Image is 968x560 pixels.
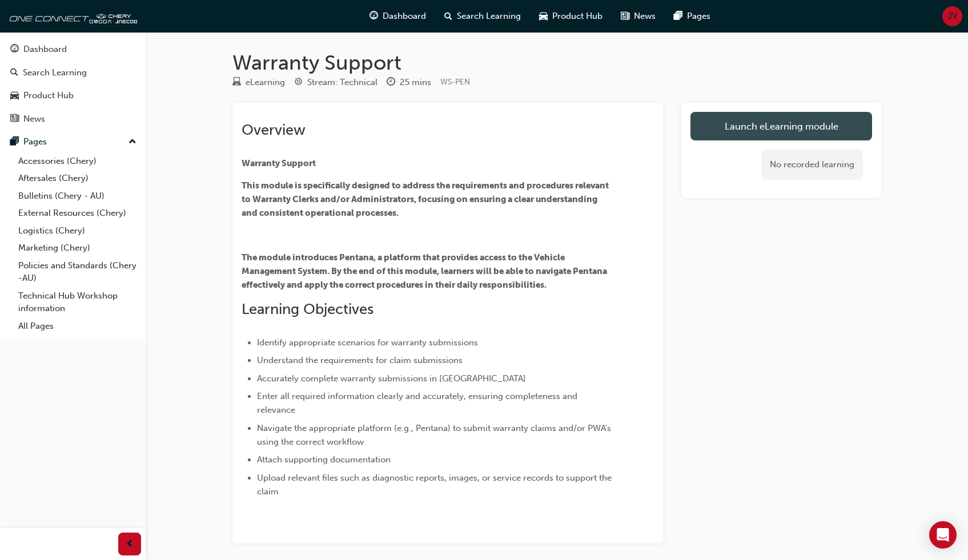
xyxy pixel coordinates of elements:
[14,222,141,240] a: Logistics (Chery)
[10,68,18,78] span: search-icon
[10,137,19,147] span: pages-icon
[14,187,141,205] a: Bulletins (Chery - AU)
[23,135,47,148] div: Pages
[23,66,87,79] div: Search Learning
[307,76,377,89] div: Stream: Technical
[5,62,141,83] a: Search Learning
[383,10,426,23] span: Dashboard
[14,287,141,317] a: Technical Hub Workshop information
[257,337,478,348] span: Identify appropriate scenarios for warranty submissions
[232,50,881,75] h1: Warranty Support
[947,10,957,23] span: JV
[444,9,452,23] span: search-icon
[257,373,526,384] span: Accurately complete warranty submissions in [GEOGRAPHIC_DATA]
[257,391,580,415] span: Enter all required information clearly and accurately, ensuring completeness and relevance
[23,112,45,126] div: News
[5,37,141,131] button: DashboardSearch LearningProduct HubNews
[257,423,613,447] span: Navigate the appropriate platform (e.g., Pentana) to submit warranty claims and/or PWA's using th...
[14,239,141,257] a: Marketing (Chery)
[387,78,395,88] span: clock-icon
[530,5,612,28] a: car-iconProduct Hub
[14,152,141,170] a: Accessories (Chery)
[242,252,609,290] span: The module introduces Pentana, a platform that provides access to the Vehicle Management System. ...
[294,78,303,88] span: target-icon
[539,9,548,23] span: car-icon
[687,10,710,23] span: Pages
[10,45,19,55] span: guage-icon
[674,9,682,23] span: pages-icon
[232,75,285,90] div: Type
[552,10,603,23] span: Product Hub
[242,158,316,168] span: Warranty Support
[400,76,431,89] div: 25 mins
[232,78,241,88] span: learningResourceType_ELEARNING-icon
[14,170,141,187] a: Aftersales (Chery)
[6,5,137,27] img: oneconnect
[690,112,872,140] a: Launch eLearning module
[612,5,665,28] a: news-iconNews
[5,39,141,60] a: Dashboard
[369,9,378,23] span: guage-icon
[10,91,19,101] span: car-icon
[621,9,629,23] span: news-icon
[360,5,435,28] a: guage-iconDashboard
[761,150,863,180] div: No recorded learning
[128,135,136,150] span: up-icon
[10,114,19,124] span: news-icon
[23,89,74,102] div: Product Hub
[457,10,521,23] span: Search Learning
[665,5,720,28] a: pages-iconPages
[435,5,530,28] a: search-iconSearch Learning
[942,6,962,26] button: JV
[257,355,463,365] span: Understand the requirements for claim submissions
[242,180,610,218] span: This module is specifically designed to address the requirements and procedures relevant to Warra...
[257,454,391,465] span: Attach supporting documentation
[242,121,306,139] span: Overview
[5,108,141,130] a: News
[23,43,67,56] div: Dashboard
[126,537,134,551] span: prev-icon
[14,317,141,335] a: All Pages
[5,85,141,106] a: Product Hub
[294,75,377,90] div: Stream
[5,131,141,152] button: Pages
[246,76,285,89] div: eLearning
[14,204,141,222] a: External Resources (Chery)
[257,473,614,497] span: Upload relevant files such as diagnostic reports, images, or service records to support the claim
[929,521,957,549] div: Open Intercom Messenger
[242,300,373,318] span: Learning Objectives
[634,10,656,23] span: News
[14,257,141,287] a: Policies and Standards (Chery -AU)
[440,77,470,87] span: Learning resource code
[387,75,431,90] div: Duration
